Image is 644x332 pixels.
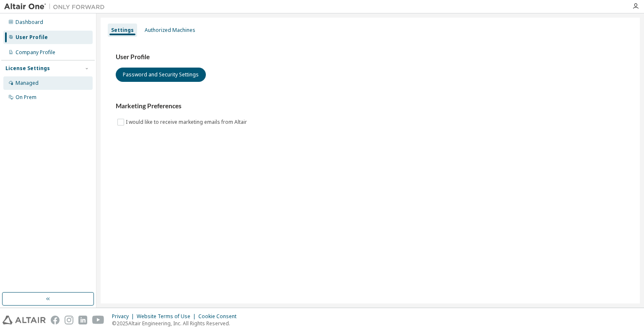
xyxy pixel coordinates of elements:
[145,27,195,34] div: Authorized Machines
[51,316,60,324] img: facebook.svg
[116,102,625,110] h3: Marketing Preferences
[5,65,50,72] div: License Settings
[65,316,73,324] img: instagram.svg
[116,68,206,82] button: Password and Security Settings
[16,80,39,86] div: Managed
[112,320,241,327] p: © 2025 Altair Engineering, Inc. All Rights Reserved.
[92,316,104,324] img: youtube.svg
[16,94,36,101] div: On Prem
[198,313,241,320] div: Cookie Consent
[16,19,43,26] div: Dashboard
[16,34,48,41] div: User Profile
[78,316,87,324] img: linkedin.svg
[112,313,137,320] div: Privacy
[126,117,249,127] label: I would like to receive marketing emails from Altair
[137,313,198,320] div: Website Terms of Use
[111,27,134,34] div: Settings
[116,53,625,61] h3: User Profile
[4,3,109,11] img: Altair One
[16,49,55,56] div: Company Profile
[3,316,46,324] img: altair_logo.svg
